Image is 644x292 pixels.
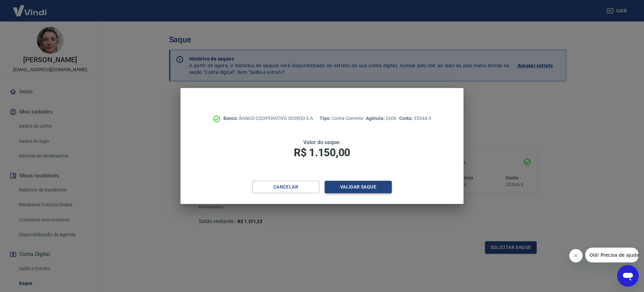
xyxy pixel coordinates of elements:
iframe: Botão para abrir a janela de mensagens [617,265,639,287]
p: Conta Corrente [320,115,363,122]
iframe: Mensagem da empresa [585,248,639,262]
button: Cancelar [252,181,319,193]
button: Validar saque [325,181,392,193]
span: Tipo: [320,116,332,121]
span: Banco: [223,116,239,121]
span: R$ 1.150,00 [294,146,350,159]
p: 35344-3 [399,115,431,122]
p: 2606 [366,115,396,122]
p: BANCO COOPERATIVO SICREDI S.A. [223,115,314,122]
span: Valor do saque: [303,139,341,145]
iframe: Fechar mensagem [569,249,583,262]
span: Conta: [399,116,414,121]
span: Agência: [366,116,386,121]
span: Olá! Precisa de ajuda? [4,5,56,10]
